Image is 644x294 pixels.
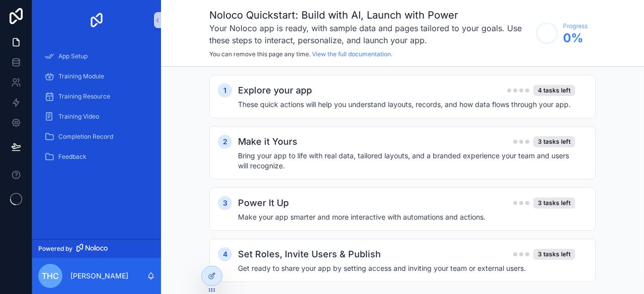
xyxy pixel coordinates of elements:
[38,128,155,146] a: Completion Record
[42,270,59,282] span: THC
[38,148,155,166] a: Feedback
[89,12,105,28] img: App logo
[312,50,392,58] a: View the full documentation.
[38,108,155,126] a: Training Video
[38,47,155,65] a: App Setup
[38,245,72,253] span: Powered by
[38,87,155,106] a: Training Resource
[70,271,128,281] p: [PERSON_NAME]
[58,133,113,141] span: Completion Record
[38,67,155,85] a: Training Module
[32,40,161,179] div: scrollable content
[32,239,161,258] a: Powered by
[58,113,99,121] span: Training Video
[209,22,531,46] h3: Your Noloco app is ready, with sample data and pages tailored to your goals. Use these steps to i...
[58,153,87,161] span: Feedback
[58,52,88,60] span: App Setup
[563,30,588,46] span: 0 %
[209,8,531,22] h1: Noloco Quickstart: Build with AI, Launch with Power
[563,22,588,30] span: Progress
[58,72,104,80] span: Training Module
[209,50,310,58] span: You can remove this page any time.
[58,92,110,101] span: Training Resource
